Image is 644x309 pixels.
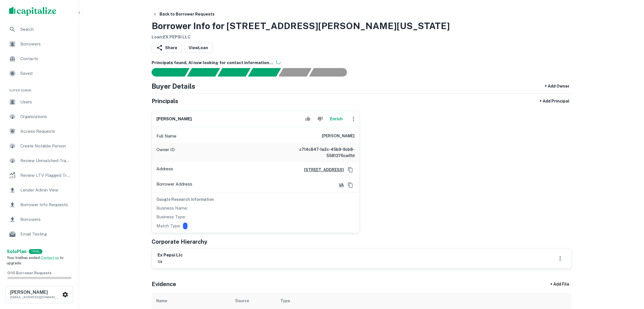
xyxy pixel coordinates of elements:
p: Full Name [156,133,176,140]
span: Create Notable Person [20,143,71,149]
h5: Corporate Hierarchy [152,238,207,246]
div: Sending borrower request to AI... [145,68,187,77]
span: Review LTV Flagged Transactions [20,172,71,179]
span: Email Testing [20,231,71,238]
img: capitalize-logo.png [9,7,56,16]
div: Principals found, AI now looking for contact information... [248,68,281,77]
a: Users [5,95,74,109]
li: Super Admin [5,81,74,95]
th: Name [152,293,231,309]
div: AI fulfillment process complete. [309,68,354,77]
p: Address [156,166,173,174]
a: Organizations [5,110,74,123]
a: SoloPlan [7,248,27,255]
span: Saved [20,70,71,77]
span: Review Unmatched Transactions [20,157,71,164]
h6: Principals found, AI now looking for contact information... [152,60,572,66]
button: [PERSON_NAME][EMAIL_ADDRESS][DOMAIN_NAME] [6,286,73,303]
h6: Loan : EX PEPSI LLC [152,34,450,40]
a: Contact us [41,256,59,260]
h6: [PERSON_NAME] [322,133,355,140]
a: Saved [5,67,74,80]
a: Lender Admin View [5,183,74,197]
p: [EMAIL_ADDRESS][DOMAIN_NAME] [10,295,61,300]
h3: Borrower Info for [STREET_ADDRESS][PERSON_NAME][US_STATE] [152,19,450,33]
p: Business Name: [156,205,188,212]
span: Borrowers [20,216,71,223]
span: Search [20,26,71,33]
button: Share [152,43,182,53]
button: Copy Address [346,181,355,189]
button: Accept [303,113,313,125]
span: Borrowers [20,41,71,47]
h5: Principals [152,97,178,105]
div: Principals found, still searching for contact information. This may take time... [278,68,311,77]
a: Borrower Info Requests [5,198,74,212]
div: Type [280,297,290,304]
button: + Add Owner [542,81,572,91]
span: Lender Admin View [20,187,71,193]
h6: [PERSON_NAME] [156,116,192,122]
iframe: Chat Widget [616,264,644,291]
strong: Solo Plan [7,249,27,254]
div: TRIAL [29,249,42,254]
div: + Add File [540,279,580,290]
p: va [158,258,183,265]
h6: ex pepsi llc [158,252,183,258]
a: [STREET_ADDRESS] [300,167,344,173]
th: Type [276,293,525,309]
h4: Buyer Details [152,81,195,91]
a: Borrowers [5,37,74,51]
p: Owner ID [156,146,175,159]
div: Name [156,297,167,304]
h6: Google Research Information [156,196,355,203]
button: Copy Address [346,166,355,174]
a: Contacts [5,52,74,66]
th: Source [231,293,276,309]
span: Contacts [20,55,71,62]
button: + Add Principal [537,96,572,106]
a: Access Requests [5,125,74,138]
button: Back to Borrower Requests [150,9,217,19]
a: Review Unmatched Transactions [5,154,74,167]
a: Create Notable Person [5,139,74,153]
a: VA [334,182,344,188]
span: Organizations [20,113,71,120]
p: Borrower Address [156,181,192,189]
span: Users [20,99,71,105]
p: Business Type: [156,214,186,220]
a: Email Testing [5,227,74,241]
span: Your trial has ended. to upgrade. [7,256,64,266]
span: Borrower Info Requests [20,201,71,208]
a: Search [5,23,74,36]
span: Access Requests [20,128,71,135]
span: 0 / 10 Borrower Requests [7,271,51,275]
h5: Evidence [152,280,176,288]
a: ViewLoan [184,43,213,53]
button: Reject [315,113,325,125]
button: Enrich [328,113,346,125]
p: Match Type: [156,223,181,229]
h6: [PERSON_NAME] [10,290,61,295]
div: Your request is received and processing... [187,68,220,77]
div: Source [235,297,249,304]
a: Review LTV Flagged Transactions [5,169,74,182]
h6: c714c847-1a2c-45b9-9cb8-5581376ca61d [287,146,355,159]
a: Borrowers [5,213,74,226]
